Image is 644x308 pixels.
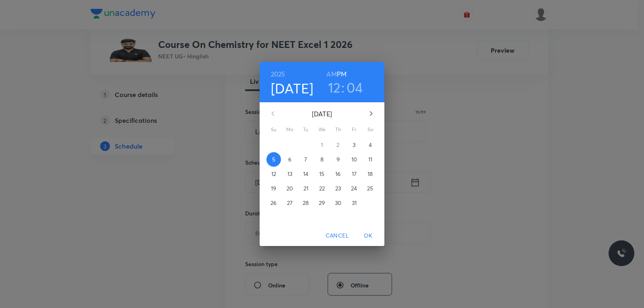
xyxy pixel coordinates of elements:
button: 6 [283,152,297,167]
p: 17 [352,170,357,178]
p: 27 [287,199,293,207]
button: 12 [266,167,281,181]
button: 9 [331,152,345,167]
button: 19 [266,181,281,196]
button: 30 [331,196,345,210]
button: 18 [363,167,378,181]
p: 29 [319,199,325,207]
button: 11 [363,152,378,167]
p: 12 [271,170,276,178]
p: 5 [272,155,275,163]
p: 30 [335,199,341,207]
p: 4 [369,141,372,149]
button: 22 [315,181,329,196]
button: 04 [347,79,363,96]
p: 19 [271,184,276,192]
button: 10 [347,152,361,167]
button: 20 [283,181,297,196]
p: 25 [367,184,373,192]
p: 14 [303,170,308,178]
span: Cancel [326,231,349,241]
button: 21 [299,181,313,196]
button: 2025 [271,68,285,80]
button: 31 [347,196,361,210]
span: Su [266,126,281,134]
p: 15 [319,170,324,178]
span: Sa [363,126,378,134]
p: 8 [320,155,324,163]
p: 20 [287,184,293,192]
button: 16 [331,167,345,181]
p: 7 [304,155,307,163]
button: 3 [347,138,361,152]
p: 28 [303,199,309,207]
button: 27 [283,196,297,210]
p: 11 [368,155,372,163]
span: Th [331,126,345,134]
button: 15 [315,167,329,181]
p: 13 [287,170,292,178]
button: Cancel [322,228,352,243]
p: [DATE] [283,109,361,119]
p: 31 [352,199,357,207]
p: 16 [335,170,341,178]
p: 22 [319,184,325,192]
button: 24 [347,181,361,196]
button: 13 [283,167,297,181]
span: Tu [299,126,313,134]
button: 5 [266,152,281,167]
button: [DATE] [271,80,314,97]
span: We [315,126,329,134]
button: 23 [331,181,345,196]
button: AM [326,68,336,80]
p: 26 [270,199,277,207]
h3: : [341,79,345,96]
p: 21 [303,184,308,192]
p: 6 [288,155,291,163]
button: 4 [363,138,378,152]
span: Fr [347,126,361,134]
button: 29 [315,196,329,210]
span: OK [359,231,378,241]
span: Mo [283,126,297,134]
button: 26 [266,196,281,210]
p: 18 [367,170,373,178]
button: 17 [347,167,361,181]
p: 3 [353,141,355,149]
button: 28 [299,196,313,210]
p: 9 [336,155,340,163]
button: 12 [328,79,341,96]
button: 8 [315,152,329,167]
p: 10 [351,155,357,163]
button: 14 [299,167,313,181]
button: PM [337,68,347,80]
p: 23 [335,184,341,192]
p: 24 [351,184,357,192]
button: OK [355,228,381,243]
button: 25 [363,181,378,196]
button: 7 [299,152,313,167]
